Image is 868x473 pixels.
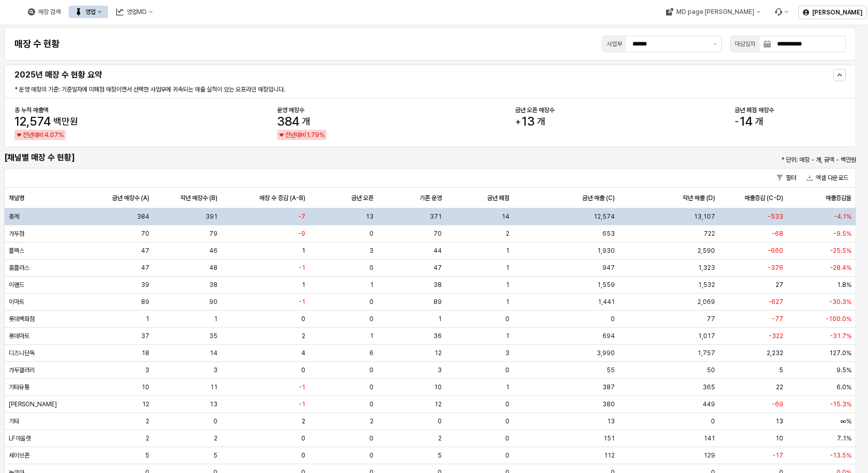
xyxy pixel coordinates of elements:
[515,117,521,126] span: +
[768,264,783,272] span: -376
[16,130,64,140] span: down 4.07% negative trend
[210,383,218,391] span: 11
[85,8,96,16] div: 영업
[703,400,715,408] span: 449
[370,281,374,289] span: 1
[9,332,29,340] span: 롯데마트
[829,349,851,357] span: 127.0%
[9,247,24,255] span: 플렉스
[9,212,19,221] span: 총계
[49,131,50,139] span: .
[142,349,149,357] span: 18
[735,106,846,114] div: 금년 폐점 매장수
[537,117,545,126] span: 개
[9,434,31,443] span: LF아울렛
[833,230,851,238] span: -9.5%
[597,247,615,255] span: 1,930
[836,383,851,391] span: 6.0%
[659,6,766,18] div: MD page 이동
[776,434,783,443] span: 10
[369,230,374,238] span: 0
[826,315,851,323] span: -100.0%
[9,194,24,202] span: 채널명
[213,366,218,374] span: 3
[141,247,149,255] span: 47
[836,366,851,374] span: 9.5%
[301,451,305,460] span: 0
[110,6,159,18] div: 영업MD
[307,131,309,139] span: 1
[740,114,753,129] span: 14
[772,172,800,184] button: 필터
[213,417,218,425] span: 0
[370,417,374,425] span: 2
[302,417,305,425] span: 2
[602,383,615,391] span: 387
[707,366,715,374] span: 50
[141,298,149,306] span: 89
[659,6,766,18] button: MD page [PERSON_NAME]
[369,264,374,272] span: 0
[505,366,509,374] span: 0
[209,281,218,289] span: 38
[369,451,374,460] span: 0
[14,39,60,49] h4: 매장 수 현황
[302,281,305,289] span: 1
[127,8,147,16] div: 영업MD
[711,417,715,425] span: 0
[369,383,374,391] span: 0
[302,117,310,126] span: 개
[299,400,305,408] span: -1
[299,264,305,272] span: -1
[4,152,139,163] h5: [채널별 매장 수 현황]
[594,212,615,221] span: 12,574
[299,383,305,391] span: -1
[607,366,615,374] span: 55
[772,451,783,460] span: -17
[369,315,374,323] span: 0
[69,6,108,18] div: 영업
[602,400,615,408] span: 380
[146,417,149,425] span: 2
[834,212,851,221] span: -4.1%
[698,247,715,255] span: 2,590
[515,106,567,114] div: 금년 오픈 매장수
[9,281,24,289] span: 이랜드
[9,417,19,425] span: 기타
[420,194,442,202] span: 기존 운영
[370,332,374,340] span: 1
[112,194,149,202] span: 금년 매장수 (A)
[433,332,442,340] span: 36
[209,247,218,255] span: 46
[767,349,783,357] span: 2,232
[214,434,218,443] span: 2
[438,366,442,374] span: 3
[802,172,853,184] button: 엑셀 다운로드
[210,400,218,408] span: 13
[506,247,509,255] span: 1
[833,69,846,81] button: Hide
[259,194,305,202] span: 매장 수 증감 (A-B)
[142,400,149,408] span: 12
[369,349,374,357] span: 6
[309,131,311,139] span: .
[298,230,305,238] span: -9
[698,332,715,340] span: 1,017
[768,298,783,306] span: -627
[14,106,109,114] div: 총 누적 매출액
[433,281,442,289] span: 38
[704,230,715,238] span: 722
[582,194,615,202] span: 금년 매출 (C)
[768,212,783,221] span: -533
[505,315,509,323] span: 0
[506,264,509,272] span: 1
[704,451,715,460] span: 129
[829,298,851,306] span: -30.3%
[703,383,715,391] span: 365
[433,230,442,238] span: 70
[213,451,218,460] span: 5
[210,349,218,357] span: 14
[698,264,715,272] span: 1,323
[209,264,218,272] span: 48
[141,264,149,272] span: 47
